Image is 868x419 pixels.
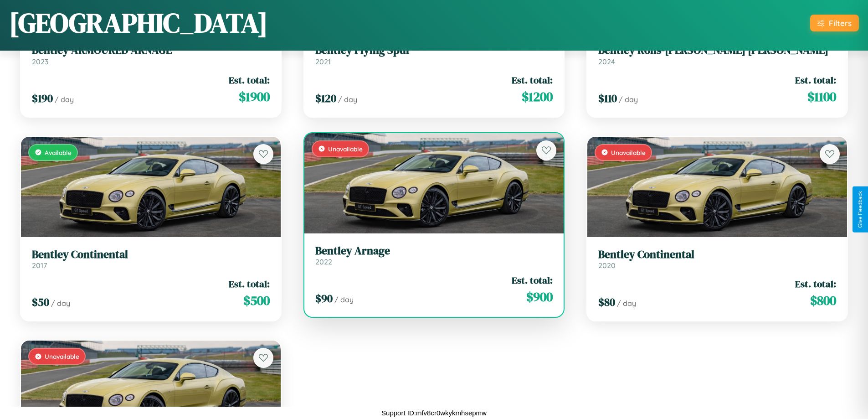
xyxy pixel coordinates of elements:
div: Give Feedback [857,191,863,228]
span: $ 800 [810,291,836,310]
span: / day [617,299,636,308]
span: $ 1900 [239,88,270,106]
span: Unavailable [611,149,646,156]
span: Est. total: [795,277,836,290]
a: Bentley Continental2020 [598,248,836,270]
span: Est. total: [229,277,270,290]
span: / day [619,95,638,104]
h3: Bentley Rolls-[PERSON_NAME] [PERSON_NAME] [598,44,836,57]
span: Est. total: [512,73,553,87]
span: Available [45,149,72,156]
span: 2022 [315,257,332,266]
span: $ 1100 [807,88,836,106]
span: Unavailable [328,145,363,153]
a: Bentley Flying Spur2021 [315,44,553,66]
a: Bentley Rolls-[PERSON_NAME] [PERSON_NAME]2024 [598,44,836,66]
h3: Bentley Continental [598,248,836,261]
span: 2023 [32,57,48,66]
span: $ 110 [598,91,617,106]
span: 2017 [32,261,47,270]
a: Bentley ARMOURED ARNAGE2023 [32,44,270,66]
h3: Bentley Continental [32,248,270,261]
span: $ 500 [243,291,270,310]
h1: [GEOGRAPHIC_DATA] [9,4,268,41]
span: Est. total: [512,274,553,287]
span: $ 50 [32,295,49,310]
span: / day [51,299,70,308]
h3: Bentley Flying Spur [315,44,553,57]
p: Support ID: mfv8cr0wkykmhsepmw [381,407,487,419]
span: / day [338,95,357,104]
span: / day [334,295,354,304]
div: Filters [829,18,852,28]
span: Est. total: [229,73,270,87]
span: $ 190 [32,91,53,106]
span: Unavailable [45,352,79,360]
span: Est. total: [795,73,836,87]
h3: Bentley Arnage [315,244,553,258]
span: $ 90 [315,291,333,306]
button: Filters [810,15,859,31]
span: $ 1200 [522,88,553,106]
span: $ 80 [598,295,615,310]
span: 2024 [598,57,615,66]
h3: Bentley ARMOURED ARNAGE [32,44,270,57]
a: Bentley Arnage2022 [315,244,553,267]
span: / day [55,95,74,104]
span: $ 120 [315,91,336,106]
a: Bentley Continental2017 [32,248,270,270]
span: 2020 [598,261,616,270]
span: $ 900 [526,288,553,306]
span: 2021 [315,57,331,66]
